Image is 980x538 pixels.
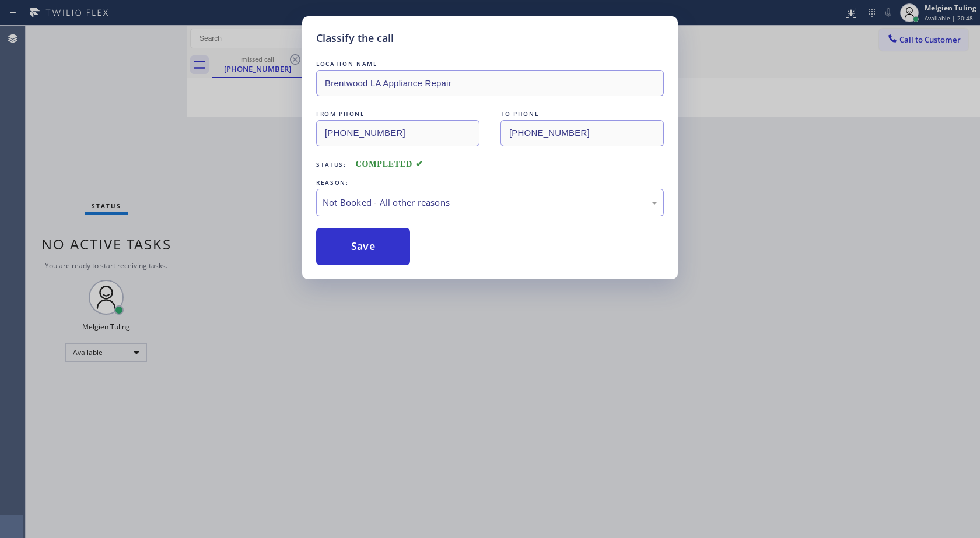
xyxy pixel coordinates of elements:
div: TO PHONE [501,108,664,120]
div: REASON: [316,177,664,189]
span: Status: [316,160,346,168]
span: COMPLETED [356,160,423,168]
div: FROM PHONE [316,108,480,120]
div: LOCATION NAME [316,58,664,70]
div: Not Booked - All other reasons [323,196,657,209]
button: Save [316,228,410,265]
input: To phone [501,120,664,146]
input: From phone [316,120,480,146]
h5: Classify the call [316,30,394,46]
